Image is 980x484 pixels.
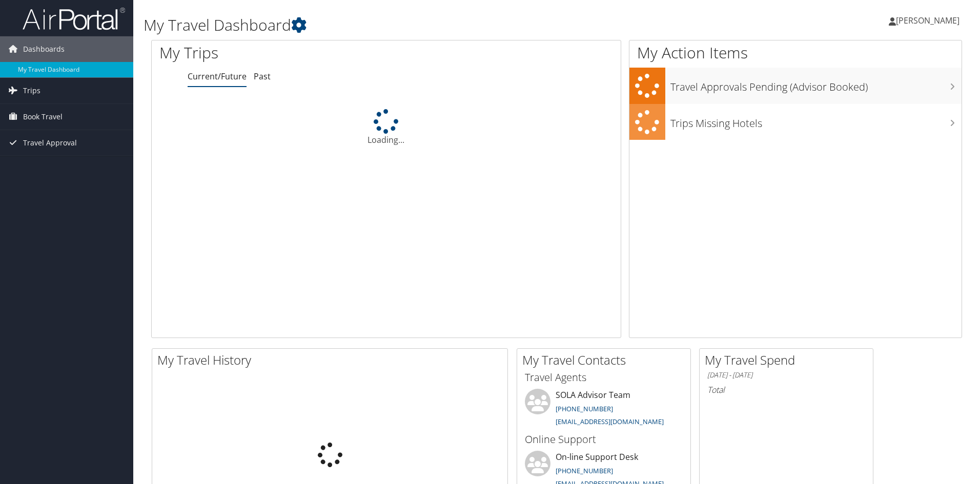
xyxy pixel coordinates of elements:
[670,75,962,94] h3: Travel Approvals Pending (Advisor Booked)
[23,104,63,130] span: Book Travel
[159,42,418,64] h1: My Trips
[23,130,77,156] span: Travel Approval
[157,351,507,369] h2: My Travel History
[629,68,962,104] a: Travel Approvals Pending (Advisor Booked)
[23,36,65,62] span: Dashboards
[525,370,683,385] h3: Travel Agents
[254,71,271,82] a: Past
[525,432,683,447] h3: Online Support
[707,384,865,395] h6: Total
[556,404,613,413] a: [PHONE_NUMBER]
[520,389,688,431] li: SOLA Advisor Team
[629,42,962,64] h1: My Action Items
[23,78,40,103] span: Trips
[556,466,613,475] a: [PHONE_NUMBER]
[705,351,873,369] h2: My Travel Spend
[707,370,865,380] h6: [DATE] - [DATE]
[896,15,959,26] span: [PERSON_NAME]
[23,7,125,31] img: airportal-logo.png
[889,5,970,36] a: [PERSON_NAME]
[144,14,695,36] h1: My Travel Dashboard
[152,109,621,146] div: Loading...
[522,351,690,369] h2: My Travel Contacts
[670,111,962,131] h3: Trips Missing Hotels
[556,417,664,426] a: [EMAIL_ADDRESS][DOMAIN_NAME]
[629,104,962,140] a: Trips Missing Hotels
[188,71,247,82] a: Current/Future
